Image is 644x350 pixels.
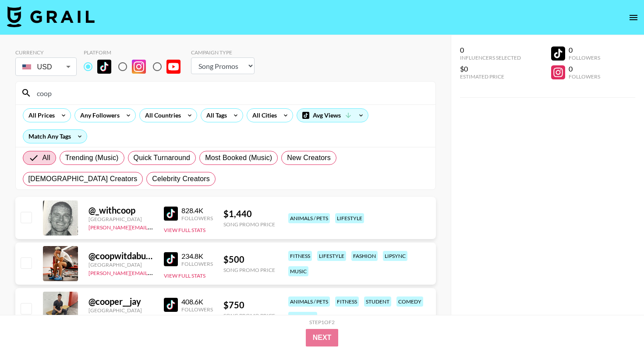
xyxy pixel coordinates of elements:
[297,109,368,122] div: Avg Views
[288,251,312,261] div: fitness
[88,307,153,314] div: [GEOGRAPHIC_DATA]
[23,130,87,143] div: Match Any Tags
[288,213,330,223] div: animals / pets
[164,298,178,312] img: TikTok
[181,306,213,313] div: Followers
[166,60,180,74] img: YouTube
[164,207,178,221] img: TikTok
[223,267,275,273] div: Song Promo Price
[132,60,146,74] img: Instagram
[288,296,330,307] div: animals / pets
[569,54,600,61] div: Followers
[335,213,364,223] div: lifestyle
[88,222,218,231] a: [PERSON_NAME][EMAIL_ADDRESS][DOMAIN_NAME]
[15,49,77,56] div: Currency
[65,153,119,163] span: Trending (Music)
[396,296,423,307] div: comedy
[42,153,50,163] span: All
[181,261,213,267] div: Followers
[287,153,331,163] span: New Creators
[97,60,111,74] img: TikTok
[335,296,359,307] div: fitness
[460,64,521,73] div: $0
[7,6,95,27] img: Grail Talent
[134,153,191,163] span: Quick Turnaround
[181,215,213,221] div: Followers
[23,109,57,122] div: All Prices
[181,252,213,261] div: 234.8K
[223,254,275,265] div: $ 500
[88,216,153,222] div: [GEOGRAPHIC_DATA]
[152,174,210,184] span: Celebrity Creators
[164,227,205,233] button: View Full Stats
[306,329,339,346] button: Next
[181,206,213,215] div: 828.4K
[17,59,75,75] div: USD
[223,300,275,311] div: $ 750
[223,221,275,228] div: Song Promo Price
[88,261,153,268] div: [GEOGRAPHIC_DATA]
[569,64,600,73] div: 0
[201,109,229,122] div: All Tags
[191,49,255,56] div: Campaign Type
[140,109,183,122] div: All Countries
[223,208,275,219] div: $ 1,440
[88,205,153,216] div: @ _withcoop
[75,109,121,122] div: Any Followers
[84,49,188,56] div: Platform
[569,73,600,80] div: Followers
[223,312,275,319] div: Song Promo Price
[28,174,138,184] span: [DEMOGRAPHIC_DATA] Creators
[383,251,407,261] div: lipsync
[247,109,279,122] div: All Cities
[569,46,600,54] div: 0
[88,250,153,261] div: @ coopwitdabucket
[32,86,430,100] input: Search by User Name
[364,296,391,307] div: student
[88,268,218,276] a: [PERSON_NAME][EMAIL_ADDRESS][DOMAIN_NAME]
[164,252,178,266] img: TikTok
[205,153,272,163] span: Most Booked (Music)
[317,251,346,261] div: lifestyle
[460,73,521,80] div: Estimated Price
[288,266,308,276] div: music
[460,46,521,54] div: 0
[351,251,378,261] div: fashion
[164,272,205,279] button: View Full Stats
[625,9,642,26] button: open drawer
[600,306,633,339] iframe: Drift Widget Chat Controller
[288,312,317,322] div: lifestyle
[88,296,153,307] div: @ cooper__jay
[309,319,335,325] div: Step 1 of 2
[460,54,521,61] div: Influencers Selected
[181,297,213,306] div: 408.6K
